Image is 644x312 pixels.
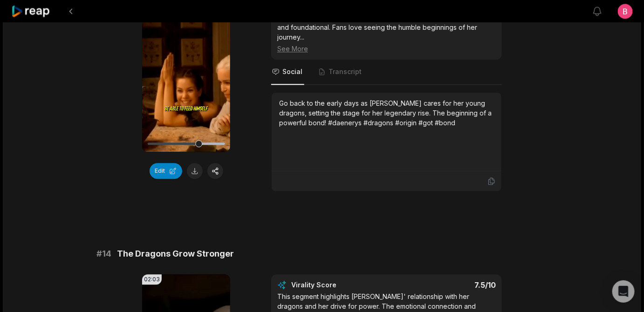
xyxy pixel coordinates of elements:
button: Edit [150,163,182,179]
span: Transcript [329,67,362,76]
div: Virality Score [291,280,391,290]
div: 7.5 /10 [396,280,496,290]
span: Social [282,67,302,76]
div: Go back to the early days as [PERSON_NAME] cares for her young dragons, setting the stage for her... [279,98,494,128]
nav: Tabs [271,60,502,85]
div: Open Intercom Messenger [612,280,635,303]
div: Early scenes of [PERSON_NAME] nurturing her dragons are nostalgic and foundational. Fans love see... [277,13,496,54]
div: See More [277,44,496,54]
span: # 14 [96,247,111,260]
span: The Dragons Grow Stronger [117,247,234,260]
